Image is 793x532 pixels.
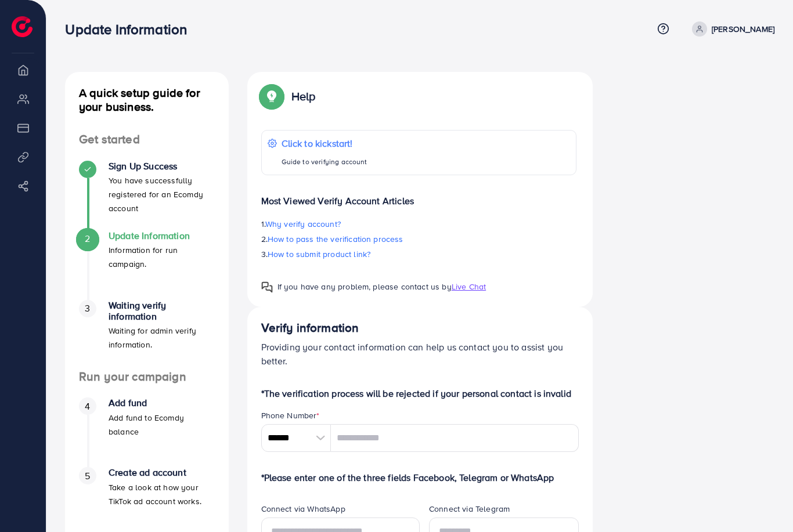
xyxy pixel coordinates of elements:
[261,247,576,261] p: 3.
[261,410,320,421] label: Phone Number
[85,469,90,483] span: 5
[65,21,196,38] h3: Update Information
[109,230,215,241] h4: Update Information
[452,281,486,292] span: Live Chat
[109,480,215,508] p: Take a look at how your TikTok ad account works.
[265,218,341,230] span: Why verify account?
[109,397,215,408] h4: Add fund
[85,400,90,413] span: 4
[261,281,273,293] img: Popup guide
[687,21,774,37] a: [PERSON_NAME]
[109,467,215,478] h4: Create ad account
[712,22,774,36] p: [PERSON_NAME]
[109,411,215,439] p: Add fund to Ecomdy balance
[261,503,345,515] label: Connect via WhatsApp
[85,232,90,245] span: 2
[261,386,579,400] p: *The verification process will be rejected if your personal contact is invalid
[268,248,370,260] span: How to submit product link?
[65,132,229,147] h4: Get started
[65,86,229,114] h4: A quick setup guide for your business.
[109,173,215,215] p: You have successfully registered for an Ecomdy account
[65,370,229,384] h4: Run your campaign
[261,321,579,335] h4: Verify information
[109,161,215,172] h4: Sign Up Success
[282,136,367,150] p: Click to kickstart!
[109,243,215,271] p: Information for run campaign.
[65,161,229,230] li: Sign Up Success
[261,86,282,107] img: Popup guide
[65,230,229,300] li: Update Information
[291,89,316,103] p: Help
[109,324,215,352] p: Waiting for admin verify information.
[65,300,229,370] li: Waiting verify information
[268,233,403,245] span: How to pass the verification process
[12,16,33,37] img: logo
[261,217,576,231] p: 1.
[261,340,579,368] p: Providing your contact information can help us contact you to assist you better.
[282,155,367,169] p: Guide to verifying account
[261,471,579,484] p: *Please enter one of the three fields Facebook, Telegram or WhatsApp
[109,300,215,322] h4: Waiting verify information
[429,503,510,515] label: Connect via Telegram
[261,184,576,208] p: Most Viewed Verify Account Articles
[85,302,90,315] span: 3
[65,397,229,467] li: Add fund
[261,232,576,246] p: 2.
[277,281,452,292] span: If you have any problem, please contact us by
